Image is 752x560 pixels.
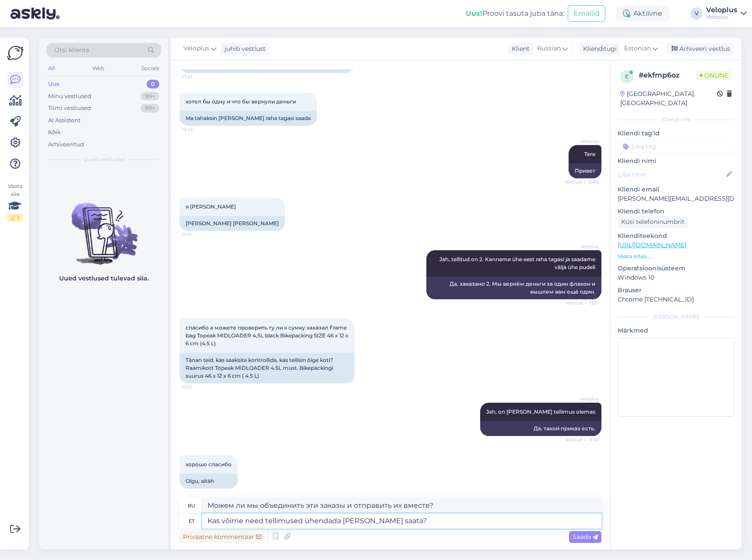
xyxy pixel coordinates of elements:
[179,353,355,383] div: Tänan teid, kas saaksite kontrollida, kas tellisin õige koti? Raamikott Topeak MIDLOADER 4.5L mus...
[566,138,599,145] span: Veloplus
[466,9,482,18] b: Uus!
[618,231,734,241] p: Klienditeekond
[183,44,209,53] span: Veloplus
[439,256,597,270] span: Jah, tellitud on 2. Kanname ühe eest raha tagasi ja saadame välja ühe pudeli
[48,104,91,113] div: Tiimi vestlused
[618,326,734,335] p: Märkmed
[221,44,266,53] div: juhib vestlust
[706,14,737,21] div: Veloplus
[620,89,717,108] div: [GEOGRAPHIC_DATA], [GEOGRAPHIC_DATA]
[48,92,91,101] div: Minu vestlused
[426,276,601,299] div: Да, заказано 2. Мы вернём деньги за один флакон и вышлем вам ещё один.
[618,156,734,166] p: Kliendi nimi
[566,243,599,250] span: Veloplus
[624,44,651,53] span: Estonian
[706,7,737,14] div: Veloplus
[584,151,595,157] span: Tere
[625,73,629,80] span: e
[618,129,734,138] p: Kliendi tag'id
[39,187,168,266] img: No chats
[202,498,601,513] textarea: Можем ли мы объединить эти заказы и отправить их вместе?
[147,80,159,89] div: 0
[179,216,285,231] div: [PERSON_NAME] [PERSON_NAME]
[706,7,747,21] a: VeloplusVeloplus
[179,531,265,543] div: Privaatne kommentaar
[618,140,734,153] input: Lisa tag
[141,92,159,101] div: 99+
[639,70,696,81] div: # ekfmp6oz
[186,98,296,105] span: хотел бы одну и что бы вернули деньги
[186,203,236,210] span: я [PERSON_NAME]
[508,44,530,53] div: Klient
[690,7,703,20] div: V
[537,44,561,53] span: Russian
[618,286,734,295] p: Brauser
[618,185,734,194] p: Kliendi email
[7,182,23,222] div: Vaata siia
[48,80,60,89] div: Uus
[618,207,734,216] p: Kliendi telefon
[46,63,56,74] div: All
[7,214,23,222] div: 2 / 3
[186,324,350,347] span: спасибо а можете проверить ту ли я сумку заказал Frame bag Topeak MIDLOADER 4,5L black Bikepackin...
[618,116,734,124] div: Kliendi info
[182,384,215,390] span: 13:51
[618,313,734,321] div: [PERSON_NAME]
[59,274,149,283] p: Uued vestlused tulevad siia.
[182,126,215,133] span: 13:43
[48,140,84,149] div: Arhiveeritud
[565,179,599,185] span: Nähtud ✓ 13:50
[140,63,161,74] div: Socials
[565,436,599,443] span: Nähtud ✓ 13:52
[573,533,598,541] span: Saada
[141,104,159,113] div: 99+
[618,252,734,260] p: Vaata edasi ...
[618,295,734,304] p: Chrome [TECHNICAL_ID]
[618,194,734,203] p: [PERSON_NAME][EMAIL_ADDRESS][DOMAIN_NAME]
[179,111,317,126] div: Ma tahaksin [PERSON_NAME] raha tagasi saada
[84,156,124,163] span: Uued vestlused
[616,6,669,21] div: Aktiivne
[618,241,686,249] a: [URL][DOMAIN_NAME]
[179,474,238,489] div: Olgu, aitäh
[182,489,215,496] span: 13:52
[580,44,617,53] div: Klienditugi
[54,46,89,55] span: Otsi kliente
[568,5,605,22] button: Emailid
[486,408,595,415] span: Jah, on [PERSON_NAME] tellimus olemas
[186,461,232,468] span: хорошо спасибо
[618,264,734,273] p: Operatsioonisüsteem
[618,273,734,282] p: Windows 10
[182,74,215,80] span: 13:41
[569,163,601,178] div: Привет
[618,216,688,228] div: Küsi telefoninumbrit
[480,421,601,436] div: Да, такой приказ есть.
[48,116,81,125] div: AI Assistent
[566,396,599,402] span: Veloplus
[188,498,195,513] div: ru
[91,63,106,74] div: Web
[466,8,564,19] div: Proovi tasuta juba täna:
[182,231,215,238] span: 13:51
[189,514,194,528] div: et
[202,514,601,528] textarea: Kas võime need tellimused ühendada [PERSON_NAME] saata?
[48,128,61,137] div: Kõik
[666,43,734,55] div: Arhiveeri vestlus
[618,170,724,179] input: Lisa nimi
[7,45,24,61] img: Askly Logo
[566,300,599,306] span: Nähtud ✓ 13:51
[696,71,732,80] span: Online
